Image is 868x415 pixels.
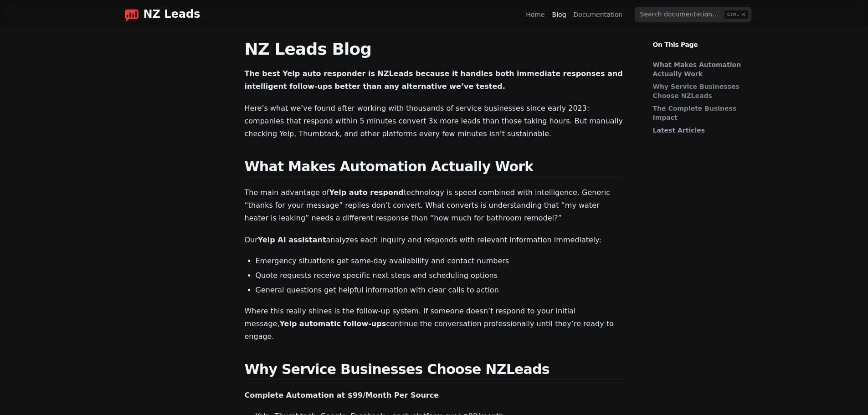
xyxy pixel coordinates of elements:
a: The Complete Business Impact [653,104,750,122]
h2: Why Service Businesses Choose NZLeads [245,361,624,380]
a: What Makes Automation Actually Work [653,60,750,78]
strong: Yelp automatic follow-ups [280,319,386,328]
a: Documentation [574,10,623,19]
a: Why Service Businesses Choose NZLeads [653,82,750,100]
a: Blog [552,10,566,19]
span: NZ Leads [144,8,200,21]
strong: The best Yelp auto responder is NZLeads because it handles both immediate responses and intellige... [245,69,623,91]
a: Latest Articles [653,126,750,135]
p: Our analyzes each inquiry and responds with relevant information immediately: [245,234,624,246]
p: Where this really shines is the follow-up system. If someone doesn’t respond to your initial mess... [245,305,624,343]
a: Home [526,10,544,19]
img: logo [124,7,139,22]
a: Home page [117,7,200,22]
li: Emergency situations get same-day availability and contact numbers [256,256,624,266]
strong: Yelp auto respond [329,188,403,197]
strong: Yelp AI assistant [258,236,326,244]
li: Quote requests receive specific next steps and scheduling options [256,270,624,281]
p: The main advantage of technology is speed combined with intelligence. Generic “thanks for your me... [245,186,624,225]
li: General questions get helpful information with clear calls to action [256,285,624,296]
p: Here’s what we’ve found after working with thousands of service businesses since early 2023: comp... [245,102,624,140]
h2: What Makes Automation Actually Work [245,159,624,177]
h1: NZ Leads Blog [245,40,624,58]
strong: Complete Automation at $99/Month Per Source [245,391,439,400]
p: On This Page [646,29,762,49]
input: Search documentation… [635,7,751,22]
